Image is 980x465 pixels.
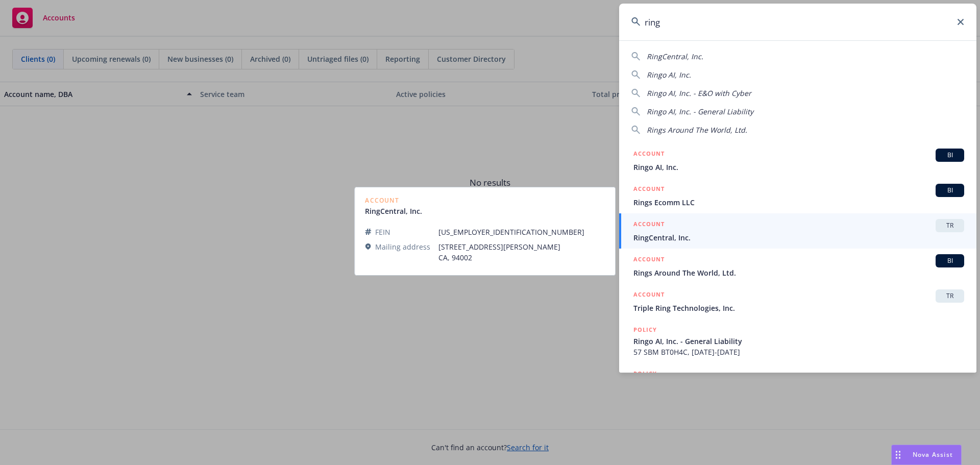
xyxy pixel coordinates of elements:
[619,213,976,249] a: ACCOUNTTRRingCentral, Inc.
[619,363,976,407] a: POLICY
[633,184,665,196] h5: ACCOUNT
[633,289,665,302] h5: ACCOUNT
[633,162,964,173] span: Ringo AI, Inc.
[940,186,960,195] span: BI
[633,369,657,379] h5: POLICY
[633,347,964,357] span: 57 SBM BT0H4C, [DATE]-[DATE]
[647,70,691,80] span: Ringo AI, Inc.
[619,143,976,178] a: ACCOUNTBIRingo AI, Inc.
[892,445,904,464] div: Drag to move
[633,267,964,278] span: Rings Around The World, Ltd.
[647,125,747,135] span: Rings Around The World, Ltd.
[633,336,964,347] span: Ringo AI, Inc. - General Liability
[647,52,703,61] span: RingCentral, Inc.
[913,450,953,459] span: Nova Assist
[633,325,657,335] h5: POLICY
[619,4,976,40] input: Search...
[619,249,976,284] a: ACCOUNTBIRings Around The World, Ltd.
[633,219,665,231] h5: ACCOUNT
[633,197,964,208] span: Rings Ecomm LLC
[633,232,964,243] span: RingCentral, Inc.
[633,303,964,313] span: Triple Ring Technologies, Inc.
[633,254,665,266] h5: ACCOUNT
[647,88,751,98] span: Ringo AI, Inc. - E&O with Cyber
[619,178,976,213] a: ACCOUNTBIRings Ecomm LLC
[633,149,665,161] h5: ACCOUNT
[940,221,960,230] span: TR
[619,319,976,363] a: POLICYRingo AI, Inc. - General Liability57 SBM BT0H4C, [DATE]-[DATE]
[647,107,753,116] span: Ringo AI, Inc. - General Liability
[940,291,960,301] span: TR
[940,151,960,160] span: BI
[891,445,962,465] button: Nova Assist
[940,256,960,265] span: BI
[619,284,976,319] a: ACCOUNTTRTriple Ring Technologies, Inc.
